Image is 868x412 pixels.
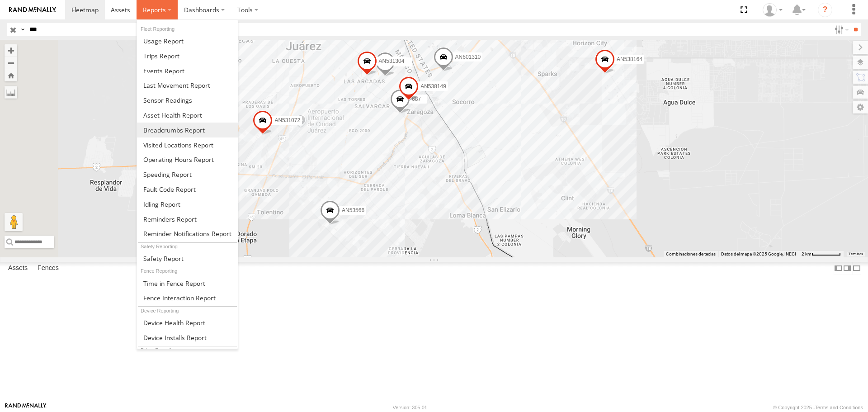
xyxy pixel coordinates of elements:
button: Arrastra al hombrecito al mapa para abrir Street View [5,213,23,231]
a: Trips Report [137,48,238,63]
button: Zoom in [5,44,17,57]
label: Measure [5,86,17,99]
label: Search Query [19,23,26,36]
div: Cesar Amaya [759,3,786,17]
a: Safety Report [137,251,238,266]
a: Asset Health Report [137,108,238,123]
a: Fence Interaction Report [137,290,238,305]
a: Device Installs Report [137,330,238,345]
label: Search Filter Options [831,23,850,36]
a: Last Movement Report [137,78,238,93]
span: AN531304 [379,58,405,65]
span: AN538149 [420,84,446,90]
label: Dock Summary Table to the Left [834,262,843,275]
label: Dock Summary Table to the Right [843,262,852,275]
a: Visited Locations Report [137,137,238,152]
a: Fleet Speed Report [137,167,238,182]
button: Escala del mapa: 2 km por 61 píxeles [799,251,844,257]
img: rand-logo.svg [9,7,56,13]
a: Visit our Website [5,403,47,412]
button: Zoom Home [5,69,17,81]
a: Usage Report [137,33,238,48]
a: Idling Report [137,197,238,212]
span: 2 km [802,251,811,256]
span: AN53566 [342,208,364,214]
a: Time in Fences Report [137,276,238,291]
i: ? [818,3,832,17]
a: Reminders Report [137,212,238,227]
div: © Copyright 2025 - [773,405,863,410]
span: AN531072 [274,117,300,123]
a: Full Events Report [137,63,238,78]
div: Version: 305.01 [393,405,427,410]
a: Sensor Readings [137,93,238,108]
button: Combinaciones de teclas [666,251,716,257]
a: Términos [849,252,863,256]
a: Fault Code Report [137,182,238,197]
label: Fences [33,262,63,275]
a: Asset Operating Hours Report [137,152,238,167]
span: AN601310 [455,54,481,61]
span: Datos del mapa ©2025 Google, INEGI [721,251,796,256]
label: Map Settings [853,101,868,114]
a: Breadcrumbs Report [137,123,238,137]
label: Hide Summary Table [852,262,861,275]
button: Zoom out [5,57,17,69]
span: AN538164 [617,56,642,62]
label: Assets [4,262,32,275]
a: Terms and Conditions [815,405,863,410]
a: Device Health Report [137,315,238,330]
a: Service Reminder Notifications Report [137,227,238,242]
